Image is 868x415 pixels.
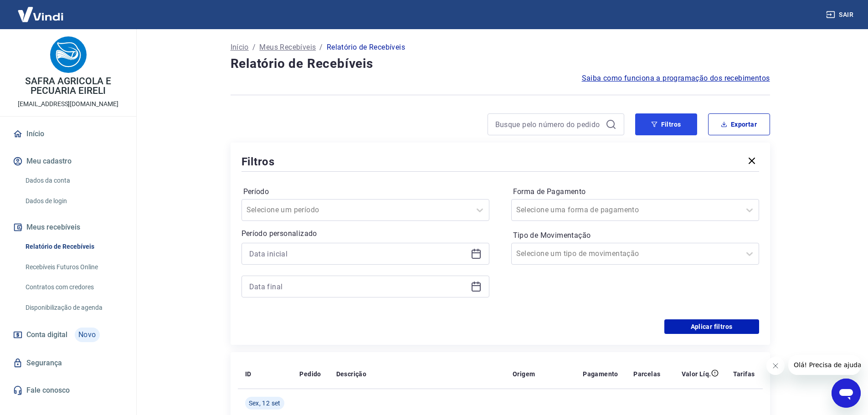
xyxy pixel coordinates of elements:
[26,328,67,341] span: Conta digital
[241,154,275,169] h5: Filtros
[22,171,125,190] a: Dados da conta
[7,77,129,96] p: SAFRA AGRICOLA E PECUARIA EIRELI
[513,230,757,241] label: Tipo de Movimentação
[513,186,757,197] label: Forma de Pagamento
[11,124,125,144] a: Início
[664,319,759,334] button: Aplicar filtros
[50,36,87,73] img: d4bda8ba-4d3f-4256-8c7a-6e2b101c7ba7.jpeg
[635,113,697,135] button: Filtros
[299,369,321,379] p: Pedido
[11,151,125,171] button: Meu cadastro
[259,42,316,53] a: Meus Recebíveis
[682,369,711,379] p: Valor Líq.
[11,217,125,237] button: Meus recebíveis
[319,42,323,53] p: /
[22,237,125,256] a: Relatório de Recebíveis
[252,42,256,53] p: /
[5,6,77,14] span: Olá! Precisa de ajuda?
[513,369,535,379] p: Origem
[249,399,281,408] span: Sex, 12 set
[243,186,488,197] label: Período
[327,42,405,53] p: Relatório de Recebíveis
[22,258,125,277] a: Recebíveis Futuros Online
[22,192,125,210] a: Dados de login
[11,324,125,346] a: Conta digitalNovo
[231,42,249,53] a: Início
[231,55,770,73] h4: Relatório de Recebíveis
[633,369,660,379] p: Parcelas
[245,369,252,379] p: ID
[22,278,125,297] a: Contratos com credores
[766,357,785,375] iframe: Fechar mensagem
[75,328,100,342] span: Novo
[582,73,770,84] a: Saiba como funciona a programação dos recebimentos
[583,369,618,379] p: Pagamento
[11,380,125,400] a: Fale conosco
[733,369,755,379] p: Tarifas
[249,247,467,261] input: Data inicial
[249,280,467,293] input: Data final
[18,99,118,109] p: [EMAIL_ADDRESS][DOMAIN_NAME]
[336,369,367,379] p: Descrição
[832,379,861,408] iframe: Botão para abrir a janela de mensagens
[241,228,489,239] p: Período personalizado
[708,113,770,135] button: Exportar
[11,0,70,28] img: Vindi
[788,355,861,375] iframe: Mensagem da empresa
[22,298,125,317] a: Disponibilização de agenda
[495,118,602,131] input: Busque pelo número do pedido
[824,6,857,23] button: Sair
[11,353,125,373] a: Segurança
